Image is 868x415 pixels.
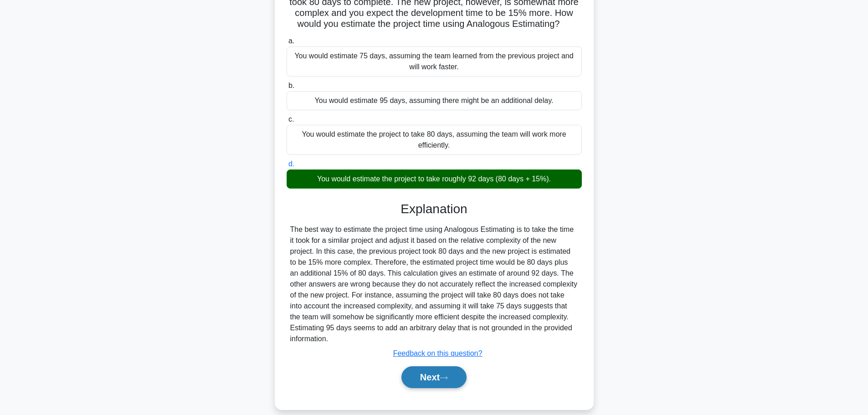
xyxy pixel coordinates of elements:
a: Feedback on this question? [393,349,483,357]
div: You would estimate 95 days, assuming there might be an additional delay. [287,91,582,110]
div: The best way to estimate the project time using Analogous Estimating is to take the time it took ... [290,224,578,344]
span: b. [288,82,294,89]
h3: Explanation [292,201,576,217]
button: Next [401,366,467,388]
div: You would estimate the project to take roughly 92 days (80 days + 15%). [287,169,582,189]
span: c. [288,115,294,123]
span: d. [288,160,294,168]
div: You would estimate 75 days, assuming the team learned from the previous project and will work fas... [287,46,582,77]
div: You would estimate the project to take 80 days, assuming the team will work more efficiently. [287,125,582,155]
span: a. [288,37,294,45]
